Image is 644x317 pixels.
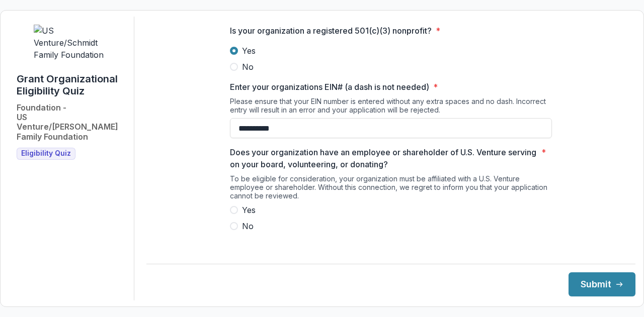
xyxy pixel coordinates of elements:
p: Enter your organizations EIN# (a dash is not needed) [230,81,429,93]
p: Is your organization a registered 501(c)(3) nonprofit? [230,25,432,37]
p: Does your organization have an employee or shareholder of U.S. Venture serving on your board, vol... [230,146,537,170]
span: No [242,220,254,232]
h2: Foundation - US Venture/[PERSON_NAME] Family Foundation [17,103,126,142]
div: To be eligible for consideration, your organization must be affiliated with a U.S. Venture employ... [230,174,552,204]
span: No [242,61,254,73]
div: Please ensure that your EIN number is entered without any extra spaces and no dash. Incorrect ent... [230,97,552,118]
button: Submit [569,272,635,296]
img: US Venture/Schmidt Family Foundation [34,25,109,61]
span: Yes [242,45,256,57]
h1: Grant Organizational Eligibility Quiz [17,73,126,97]
span: Yes [242,204,256,216]
span: Eligibility Quiz [21,149,71,158]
